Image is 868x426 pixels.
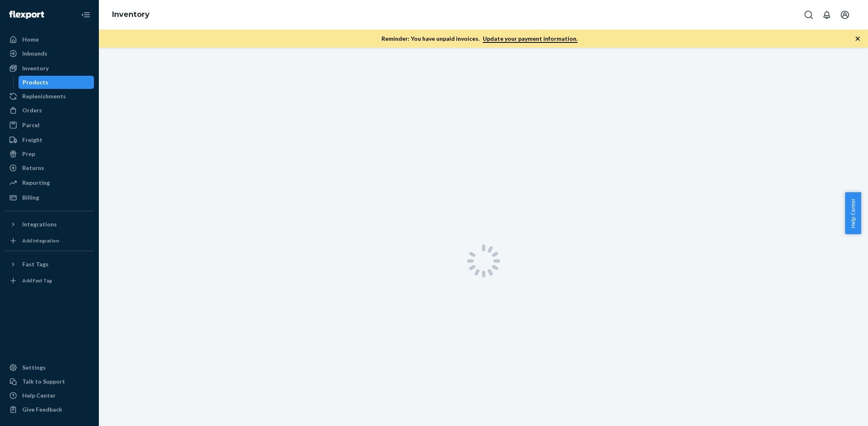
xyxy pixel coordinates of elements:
a: Returns [5,161,94,175]
div: Help Center [22,391,56,400]
div: Settings [22,363,46,372]
div: Replenishments [22,92,66,100]
p: Reminder: You have unpaid invoices. [381,35,578,43]
div: Home [22,35,39,44]
a: Settings [5,361,94,374]
div: Give Feedback [22,405,62,414]
div: Talk to Support [22,377,65,386]
a: Prep [5,147,94,161]
a: Products [19,76,94,89]
button: Give Feedback [5,403,94,416]
a: Orders [5,104,94,117]
a: Inventory [5,62,94,75]
a: Help Center [5,389,94,402]
div: Parcel [22,121,40,129]
img: Flexport logo [9,11,44,19]
button: Help Center [845,192,861,234]
div: Add Fast Tag [22,277,52,284]
a: Talk to Support [5,375,94,388]
a: Parcel [5,119,94,132]
div: Fast Tags [22,260,49,268]
a: Home [5,33,94,46]
div: Integrations [22,220,57,228]
a: Freight [5,133,94,147]
button: Integrations [5,218,94,231]
a: Reporting [5,176,94,189]
div: Inbounds [22,49,47,58]
a: Billing [5,191,94,204]
div: Freight [22,136,42,144]
a: Inbounds [5,47,94,60]
div: Orders [22,106,42,114]
div: Returns [22,164,44,172]
button: Open account menu [837,7,853,23]
a: Inventory [112,10,150,19]
div: Prep [22,150,35,158]
button: Open Search Box [800,7,817,23]
div: Billing [22,193,39,202]
a: Replenishments [5,90,94,103]
button: Fast Tags [5,258,94,271]
div: Products [23,78,48,86]
a: Add Fast Tag [5,274,94,287]
div: Add Integration [22,237,59,244]
ol: breadcrumbs [105,3,156,27]
div: Reporting [22,179,50,187]
a: Add Integration [5,234,94,247]
button: Close Navigation [77,7,94,23]
button: Open notifications [819,7,835,23]
div: Inventory [22,64,49,72]
a: Update your payment information. [483,35,578,43]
